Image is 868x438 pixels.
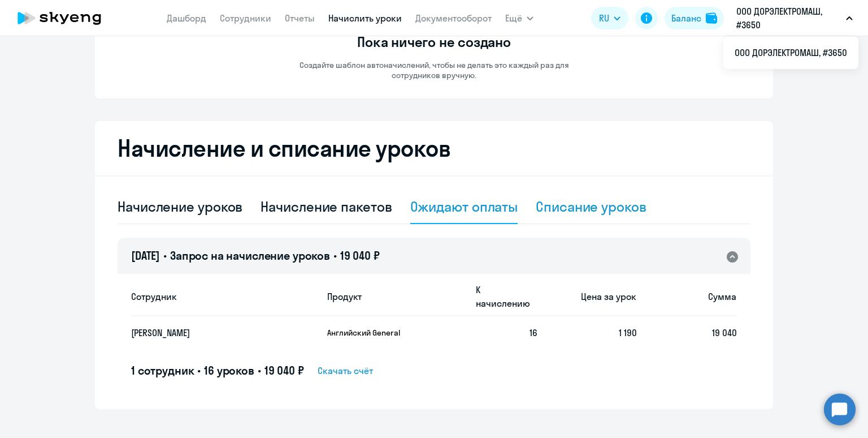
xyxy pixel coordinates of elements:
[410,197,518,216] div: Ожидают оплаты
[131,327,296,339] p: [PERSON_NAME]
[537,277,637,316] th: Цена за урок
[220,12,271,24] a: Сотрудники
[131,277,318,316] th: Сотрудник
[536,197,646,216] div: Списание уроков
[197,363,201,377] span: •
[415,12,492,24] a: Документооборот
[131,248,160,263] span: [DATE]
[637,277,737,316] th: Сумма
[671,11,701,25] div: Баланс
[599,11,609,25] span: RU
[318,364,373,377] span: Скачать счёт
[723,36,858,69] ul: Ещё
[731,5,858,32] button: ООО ДОРЭЛЕКТРОМАШ, #3650
[258,363,261,377] span: •
[285,12,315,24] a: Отчеты
[264,363,304,377] span: 19 040 ₽
[340,248,380,263] span: 19 040 ₽
[505,11,522,25] span: Ещё
[665,7,724,29] button: Балансbalance
[318,277,467,316] th: Продукт
[467,277,537,316] th: К начислению
[530,327,537,338] span: 16
[619,327,637,338] span: 1 190
[167,12,206,24] a: Дашборд
[118,135,750,162] h2: Начисление и списание уроков
[505,7,533,29] button: Ещё
[170,248,330,263] span: Запрос на начисление уроков
[276,60,592,80] p: Создайте шаблон автоначислений, чтобы не делать это каждый раз для сотрудников вручную.
[333,248,337,263] span: •
[204,363,254,377] span: 16 уроков
[591,7,628,29] button: RU
[736,5,841,32] p: ООО ДОРЭЛЕКТРОМАШ, #3650
[261,197,392,216] div: Начисление пакетов
[712,327,737,338] span: 19 040
[118,197,242,216] div: Начисление уроков
[706,12,717,24] img: balance
[327,328,412,338] p: Английский General
[357,33,511,51] h3: Пока ничего не создано
[163,248,167,263] span: •
[328,12,402,24] a: Начислить уроки
[131,363,194,377] span: 1 сотрудник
